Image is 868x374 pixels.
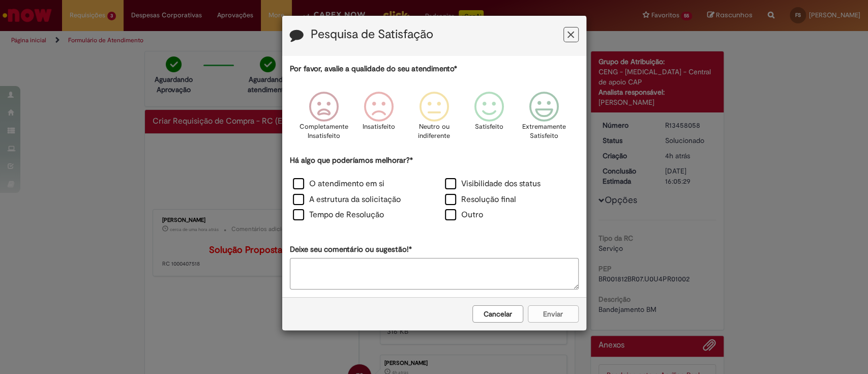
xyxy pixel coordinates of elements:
[293,209,384,221] label: Tempo de Resolução
[518,84,570,154] div: Extremamente Satisfeito
[472,305,523,323] button: Cancelar
[363,122,395,132] p: Insatisfeito
[298,84,350,154] div: Completamente Insatisfeito
[311,28,433,41] label: Pesquisa de Satisfação
[415,122,452,141] p: Neutro ou indiferente
[463,84,515,154] div: Satisfeito
[445,194,516,206] label: Resolução final
[293,178,384,190] label: O atendimento em si
[290,244,412,255] label: Deixe seu comentário ou sugestão!*
[408,84,460,154] div: Neutro ou indiferente
[293,194,401,206] label: A estrutura da solicitação
[445,209,483,221] label: Outro
[445,178,541,190] label: Visibilidade dos status
[522,122,566,141] p: Extremamente Satisfeito
[290,155,579,224] div: Há algo que poderíamos melhorar?*
[300,122,348,141] p: Completamente Insatisfeito
[353,84,405,154] div: Insatisfeito
[475,122,503,132] p: Satisfeito
[290,64,457,74] label: Por favor, avalie a qualidade do seu atendimento*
